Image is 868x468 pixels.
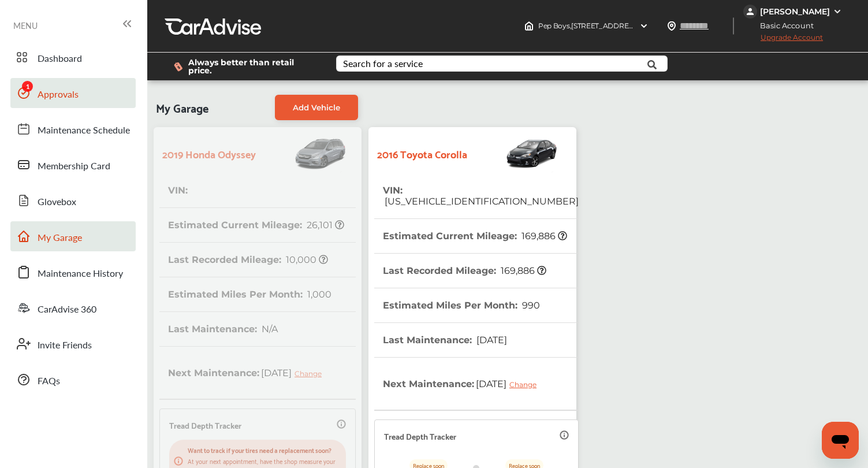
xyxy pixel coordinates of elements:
th: Estimated Current Mileage : [383,219,567,253]
strong: 2016 Toyota Corolla [377,144,467,162]
span: 169,886 [520,231,567,242]
span: Pep Boys , [STREET_ADDRESS] READING , PA 19605 [538,21,703,30]
div: Search for a service [343,59,423,68]
span: Dashboard [38,51,82,66]
p: Tread Depth Tracker [384,429,456,443]
a: My Garage [10,221,136,251]
span: Invite Friends [38,338,92,353]
span: CarAdvise 360 [38,302,96,317]
span: [DATE] [474,369,545,398]
img: header-home-logo.8d720a4f.svg [524,21,534,31]
span: Upgrade Account [743,33,823,47]
a: CarAdvise 360 [10,293,136,323]
img: Vehicle [467,133,558,173]
img: WGsFRI8htEPBVLJbROoPRyZpYNWhNONpIPPETTm6eUC0GeLEiAAAAAElFTkSuQmCC [833,7,842,16]
a: Maintenance History [10,257,136,287]
span: Glovebox [38,195,76,210]
img: location_vector.a44bc228.svg [667,21,676,31]
span: My Garage [156,95,208,120]
a: Maintenance Schedule [10,114,136,144]
a: Dashboard [10,42,136,72]
span: Membership Card [38,159,110,174]
th: Last Maintenance : [383,323,507,357]
a: Membership Card [10,150,136,180]
span: Add Vehicle [293,103,340,112]
div: Change [509,380,542,389]
th: Last Recorded Mileage : [383,254,546,288]
span: [US_VEHICLE_IDENTIFICATION_NUMBER] [383,196,579,207]
th: Next Maintenance : [383,358,545,410]
span: [DATE] [475,335,507,346]
th: VIN : [383,173,579,218]
span: My Garage [38,231,82,246]
span: Maintenance History [38,266,123,281]
span: 169,886 [499,265,546,276]
img: jVpblrzwTbfkPYzPPzSLxeg0AAAAASUVORK5CYII= [743,5,757,18]
a: Approvals [10,78,136,108]
a: FAQs [10,365,136,395]
a: Invite Friends [10,329,136,359]
img: header-divider.bc55588e.svg [733,17,734,35]
span: Approvals [38,87,79,102]
a: Add Vehicle [275,95,358,120]
div: [PERSON_NAME] [760,6,830,17]
a: Glovebox [10,185,136,216]
span: FAQs [38,374,60,389]
span: Always better than retail price. [188,58,318,75]
img: header-down-arrow.9dd2ce7d.svg [639,21,649,31]
span: MENU [13,21,38,30]
th: Estimated Miles Per Month : [383,288,540,322]
img: dollor_label_vector.a70140d1.svg [174,62,182,72]
span: Basic Account [744,20,822,32]
span: 990 [520,300,540,311]
span: Maintenance Schedule [38,123,130,138]
iframe: Button to launch messaging window [822,422,859,459]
